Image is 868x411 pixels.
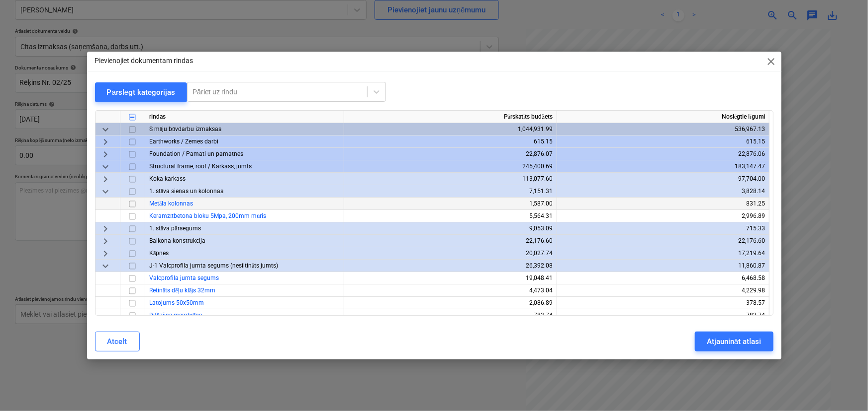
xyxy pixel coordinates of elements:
[149,175,186,182] span: Koka karkass
[348,235,553,247] div: 22,176.60
[149,312,202,319] a: Difūzijas membrāna
[561,198,765,210] div: 831.25
[348,297,553,309] div: 2,086.89
[95,332,140,351] button: Atcelt
[99,173,111,185] span: keyboard_arrow_right
[99,186,111,198] span: keyboard_arrow_down
[348,160,553,173] div: 245,400.69
[561,160,765,173] div: 183,147.47
[99,223,111,235] span: keyboard_arrow_right
[707,335,761,348] div: Atjaunināt atlasi
[149,188,223,195] span: 1. stāva sienas un kolonnas
[695,332,773,351] button: Atjaunināt atlasi
[344,111,557,123] div: Pārskatīts budžets
[95,82,188,102] button: Pārslēgt kategorijas
[561,185,765,198] div: 3,828.14
[561,297,765,309] div: 378.57
[107,86,176,99] div: Pārslēgt kategorijas
[561,284,765,297] div: 4,229.98
[348,247,553,260] div: 20,027.74
[107,335,127,348] div: Atcelt
[149,250,169,257] span: Kāpnes
[149,287,215,294] a: Retināts dēļu klājs 32mm
[145,111,344,123] div: rindas
[99,136,111,148] span: keyboard_arrow_right
[149,274,219,281] a: Valcprofila jumta segums
[95,56,193,66] p: Pievienojiet dokumentam rindas
[561,173,765,185] div: 97,704.00
[561,260,765,272] div: 11,860.87
[348,222,553,235] div: 9,053.09
[348,284,553,297] div: 4,473.04
[149,126,221,133] span: S māju būvdarbu izmaksas
[348,148,553,160] div: 22,876.07
[99,248,111,260] span: keyboard_arrow_right
[149,225,201,232] span: 1. stāva pārsegums
[561,210,765,222] div: 2,996.89
[149,163,252,170] span: Structural frame, roof / Karkass, jumts
[99,124,111,136] span: keyboard_arrow_down
[348,210,553,222] div: 5,564.31
[149,212,266,219] a: Keramzītbetona bloku 5Mpa, 200mm mūris
[99,161,111,173] span: keyboard_arrow_down
[348,185,553,198] div: 7,151.31
[348,136,553,148] div: 615.15
[557,111,770,123] div: Noslēgtie līgumi
[149,237,205,244] span: Balkona konstrukcija
[149,200,193,207] a: Metāla kolonnas
[149,299,204,306] a: Latojums 50x50mm
[561,222,765,235] div: 715.33
[561,136,765,148] div: 615.15
[348,198,553,210] div: 1,587.00
[348,123,553,136] div: 1,044,931.99
[99,260,111,272] span: keyboard_arrow_down
[561,247,765,260] div: 17,219.64
[99,235,111,247] span: keyboard_arrow_right
[561,272,765,284] div: 6,468.58
[561,123,765,136] div: 536,967.13
[561,235,765,247] div: 22,176.60
[149,138,218,145] span: Earthworks / Zemes darbi
[348,173,553,185] div: 113,077.60
[348,260,553,272] div: 26,392.08
[766,56,777,68] span: close
[99,148,111,160] span: keyboard_arrow_right
[561,309,765,322] div: 783.74
[561,148,765,160] div: 22,876.06
[149,150,243,157] span: Foundation / Pamati un pamatnes
[149,262,278,269] span: J-1 Valcprofila jumta segums (nesiltināts jumts)
[348,309,553,322] div: 783.74
[348,272,553,284] div: 19,048.41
